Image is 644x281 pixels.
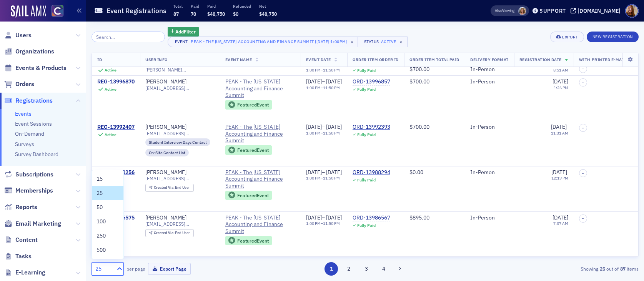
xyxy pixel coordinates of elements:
[409,169,423,176] span: $0.00
[306,85,342,90] div: –
[4,203,37,211] a: Reports
[306,78,322,85] span: [DATE]
[145,57,168,62] span: User Info
[323,67,340,73] time: 11:50 PM
[15,268,45,277] span: E-Learning
[207,11,225,17] span: $48,750
[145,221,215,227] span: [EMAIL_ADDRESS][DOMAIN_NAME]
[11,5,46,18] a: SailAMX
[551,130,568,136] time: 11:31 AM
[582,171,584,176] span: –
[233,11,238,17] span: $0
[553,221,568,226] time: 7:37 AM
[323,175,340,181] time: 11:50 PM
[562,35,578,39] div: Export
[15,120,52,127] a: Event Sessions
[306,221,342,226] div: –
[97,189,103,197] span: 25
[225,214,295,235] a: PEAK - The [US_STATE] Accounting and Finance Summit
[15,186,53,195] span: Memberships
[225,124,295,144] a: PEAK - The [US_STATE] Accounting and Finance Summit
[326,214,342,221] span: [DATE]
[97,203,103,211] span: 50
[15,64,67,72] span: Events & Products
[470,214,509,221] div: In-Person
[357,223,376,228] div: Fully Paid
[353,169,390,176] div: ORD-13988294
[619,265,627,272] strong: 87
[233,3,251,9] p: Refunded
[225,78,295,99] a: PEAK - The [US_STATE] Accounting and Finance Summit
[550,32,584,42] button: Export
[145,149,189,156] div: On-Site Contact List
[4,64,67,72] a: Events & Products
[168,37,359,47] button: EventPEAK - The [US_STATE] Accounting and Finance Summit [[DATE] 1:00pm]×
[4,31,32,40] a: Users
[173,39,190,44] div: Event
[145,131,215,136] span: [EMAIL_ADDRESS][DOMAIN_NAME]
[207,3,225,9] p: Paid
[145,67,215,73] span: [PERSON_NAME][EMAIL_ADDRESS][PERSON_NAME][DOMAIN_NAME]
[173,3,183,9] p: Total
[145,214,186,221] a: [PERSON_NAME]
[357,87,376,92] div: Fully Paid
[225,100,272,110] div: Featured Event
[52,5,63,17] img: SailAMX
[15,170,53,179] span: Subscriptions
[145,138,210,146] div: Student Interview Days Contact
[353,214,390,221] a: ORD-13986567
[225,236,272,246] div: Featured Event
[145,169,186,176] div: [PERSON_NAME]
[259,11,277,17] span: $48,750
[363,39,379,44] div: Status
[357,178,376,183] div: Fully Paid
[4,47,54,56] a: Organizations
[353,57,399,62] span: Order Item Order ID
[97,169,135,176] div: REG-13991256
[470,57,509,62] span: Delivery Format
[306,175,321,181] time: 1:00 PM
[15,151,58,158] a: Survey Dashboard
[359,262,373,276] button: 3
[15,31,32,40] span: Users
[15,130,44,137] a: On-Demand
[582,67,584,71] span: –
[175,28,196,35] span: Add Filter
[306,169,322,176] span: [DATE]
[553,67,568,73] time: 8:51 AM
[306,124,342,131] div: –
[97,232,106,240] span: 250
[357,68,376,73] div: Fully Paid
[154,186,190,190] div: End User
[126,265,145,272] label: per page
[582,216,584,221] span: –
[625,4,639,18] span: Profile
[353,124,390,131] a: ORD-13992393
[145,78,186,85] a: [PERSON_NAME]
[353,78,390,85] a: ORD-13996857
[306,68,342,73] div: –
[225,78,295,99] span: PEAK - The Colorado Accounting and Finance Summit
[582,126,584,130] span: –
[225,169,295,190] a: PEAK - The [US_STATE] Accounting and Finance Summit
[582,80,584,85] span: –
[470,124,509,131] div: In-Person
[306,130,321,136] time: 1:00 PM
[225,145,272,155] div: Featured Event
[97,78,135,85] a: REG-13996870
[15,252,32,261] span: Tasks
[381,39,396,44] div: Active
[145,124,186,131] a: [PERSON_NAME]
[4,236,38,244] a: Content
[191,11,196,17] span: 70
[225,124,295,144] span: PEAK - The Colorado Accounting and Finance Summit
[577,7,621,14] div: [DOMAIN_NAME]
[306,123,322,130] span: [DATE]
[97,124,135,131] a: REG-13992407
